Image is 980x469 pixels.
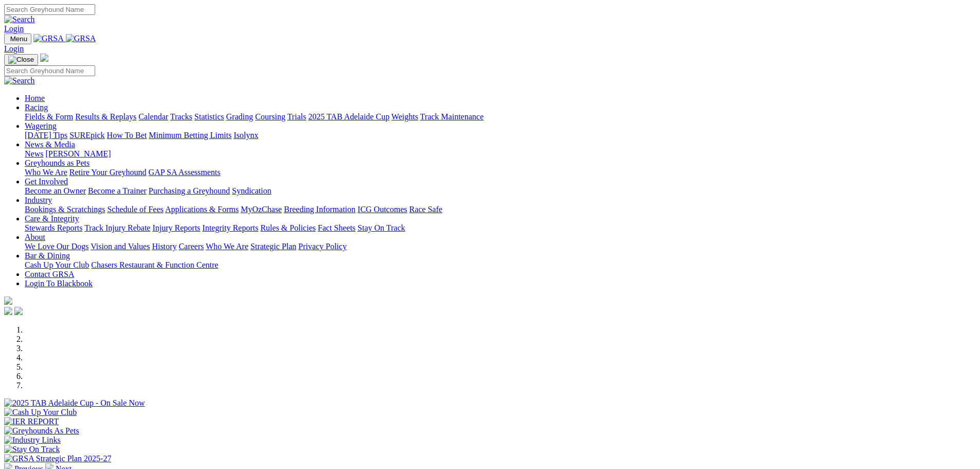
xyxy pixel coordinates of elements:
a: Who We Are [206,242,248,251]
a: Breeding Information [284,205,355,214]
a: Contact GRSA [25,270,74,279]
a: How To Bet [107,131,147,140]
a: Applications & Forms [165,205,239,214]
img: Cash Up Your Club [4,408,77,417]
img: GRSA [66,34,96,43]
a: Become an Owner [25,186,86,195]
div: News & Media [25,149,976,159]
a: GAP SA Assessments [149,168,221,177]
a: News [25,149,43,158]
a: Care & Integrity [25,214,79,223]
a: Stewards Reports [25,223,82,232]
div: Racing [25,112,976,121]
button: Toggle navigation [4,54,38,65]
a: [DATE] Tips [25,131,67,140]
img: GRSA Strategic Plan 2025-27 [4,454,111,463]
a: Strategic Plan [251,242,296,251]
a: Race Safe [409,205,442,214]
img: logo-grsa-white.png [40,54,48,62]
a: Track Injury Rebate [84,223,150,232]
div: Greyhounds as Pets [25,168,976,177]
a: Coursing [255,112,286,121]
a: Wagering [25,121,57,130]
a: Integrity Reports [202,223,258,232]
span: Menu [10,35,27,43]
a: Bar & Dining [25,251,70,260]
a: Become a Trainer [88,186,147,195]
a: Schedule of Fees [107,205,163,214]
a: Syndication [232,186,271,195]
a: Privacy Policy [298,242,347,251]
a: Retire Your Greyhound [69,168,147,177]
img: logo-grsa-white.png [4,297,12,305]
a: Login [4,44,24,53]
a: Industry [25,196,52,204]
a: Track Maintenance [420,112,484,121]
img: twitter.svg [14,307,23,315]
a: Stay On Track [358,223,405,232]
a: Fact Sheets [318,223,355,232]
img: 2025 TAB Adelaide Cup - On Sale Now [4,398,145,408]
a: Isolynx [234,131,258,140]
a: Trials [287,112,306,121]
a: Vision and Values [91,242,150,251]
a: ICG Outcomes [358,205,407,214]
img: Greyhounds As Pets [4,426,79,436]
div: Care & Integrity [25,223,976,233]
a: Cash Up Your Club [25,260,89,269]
a: Get Involved [25,177,68,186]
div: About [25,242,976,251]
a: About [25,233,45,241]
img: IER REPORT [4,417,59,426]
img: Search [4,76,35,85]
img: Search [4,15,35,24]
a: [PERSON_NAME] [45,149,111,158]
div: Get Involved [25,186,976,196]
a: Chasers Restaurant & Function Centre [91,260,218,269]
a: Purchasing a Greyhound [149,186,230,195]
a: Racing [25,103,48,112]
a: Grading [226,112,253,121]
a: News & Media [25,140,75,149]
a: History [152,242,176,251]
div: Bar & Dining [25,260,976,270]
a: MyOzChase [241,205,282,214]
a: Home [25,94,45,102]
a: Weights [391,112,418,121]
a: Greyhounds as Pets [25,159,90,167]
a: Bookings & Scratchings [25,205,105,214]
a: Login [4,24,24,33]
img: Stay On Track [4,445,60,454]
a: Injury Reports [152,223,200,232]
a: Tracks [170,112,192,121]
a: Careers [179,242,204,251]
img: facebook.svg [4,307,12,315]
a: Calendar [138,112,168,121]
img: Close [8,56,34,64]
a: Results & Replays [75,112,136,121]
a: We Love Our Dogs [25,242,88,251]
a: Minimum Betting Limits [149,131,231,140]
a: Statistics [194,112,224,121]
a: Who We Are [25,168,67,177]
img: Industry Links [4,436,61,445]
input: Search [4,4,95,15]
div: Industry [25,205,976,214]
button: Toggle navigation [4,33,31,44]
div: Wagering [25,131,976,140]
img: GRSA [33,34,64,43]
a: SUREpick [69,131,104,140]
input: Search [4,65,95,76]
a: Rules & Policies [260,223,316,232]
a: Fields & Form [25,112,73,121]
a: Login To Blackbook [25,279,93,288]
a: 2025 TAB Adelaide Cup [308,112,389,121]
